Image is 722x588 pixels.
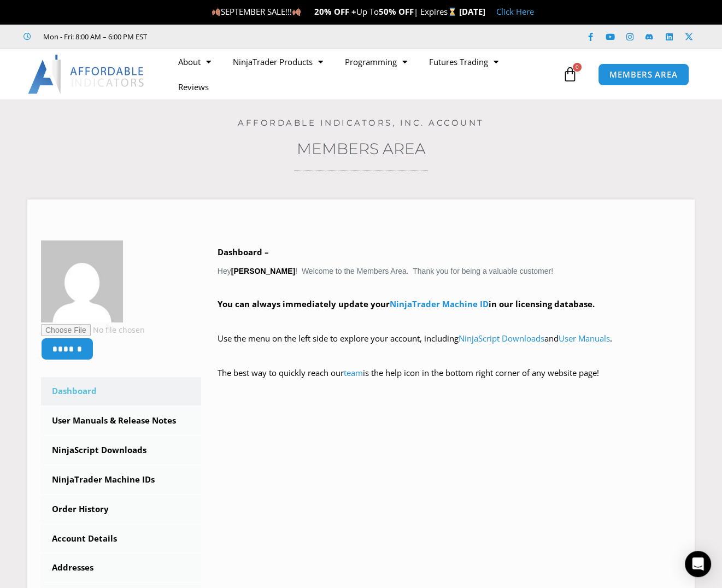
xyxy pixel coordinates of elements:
strong: [PERSON_NAME] [231,267,295,275]
a: User Manuals [559,333,610,344]
a: NinjaTrader Products [222,49,334,74]
img: ⌛ [448,8,456,16]
a: About [167,49,222,74]
a: Addresses [41,554,201,582]
a: NinjaScript Downloads [41,436,201,464]
img: 🍂 [212,8,220,16]
img: LogoAI | Affordable Indicators – NinjaTrader [28,55,145,94]
a: Click Here [496,6,534,17]
span: MEMBERS AREA [609,70,678,79]
a: Programming [334,49,418,74]
span: 0 [573,63,582,72]
strong: 50% OFF [379,6,414,17]
strong: You can always immediately update your in our licensing database. [218,298,595,309]
a: Members Area [297,139,426,158]
a: team [344,367,363,378]
p: The best way to quickly reach our is the help icon in the bottom right corner of any website page! [218,366,681,396]
a: MEMBERS AREA [598,63,689,86]
a: Dashboard [41,377,201,405]
a: NinjaTrader Machine IDs [41,466,201,494]
p: Use the menu on the left side to explore your account, including and . [218,331,681,362]
div: Hey ! Welcome to the Members Area. Thank you for being a valuable customer! [218,245,681,396]
strong: 20% OFF + [314,6,356,17]
span: Mon - Fri: 8:00 AM – 6:00 PM EST [40,30,147,43]
a: NinjaScript Downloads [459,333,544,344]
div: Open Intercom Messenger [685,551,711,577]
strong: [DATE] [459,6,485,17]
b: Dashboard – [218,246,269,257]
a: Affordable Indicators, Inc. Account [238,117,484,128]
a: Futures Trading [418,49,509,74]
a: 0 [546,58,594,90]
iframe: Customer reviews powered by Trustpilot [162,31,326,42]
a: User Manuals & Release Notes [41,407,201,435]
a: Order History [41,495,201,524]
a: NinjaTrader Machine ID [390,298,489,309]
nav: Menu [167,49,560,99]
img: 🍂 [292,8,301,16]
a: Reviews [167,74,220,99]
img: 4a6790164b216e562b5c3a413404de7fbb3d2e3c916a0567174af879a4bcf110 [41,240,123,322]
a: Account Details [41,525,201,553]
span: SEPTEMBER SALE!!! Up To | Expires [212,6,459,17]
